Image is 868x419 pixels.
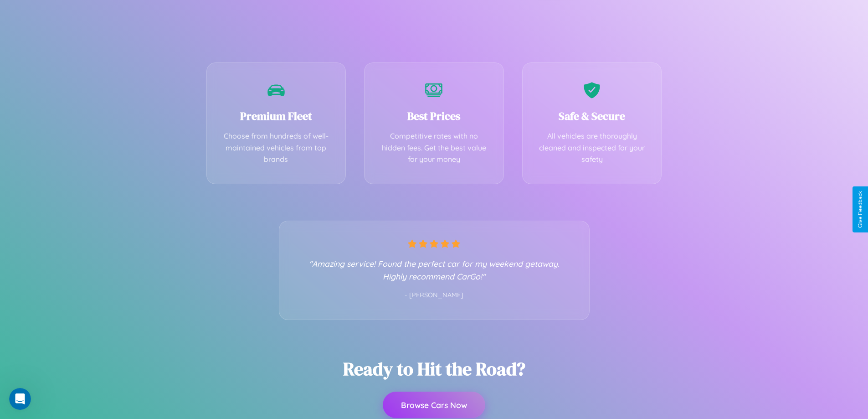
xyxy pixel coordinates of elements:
[857,191,863,228] div: Give Feedback
[298,290,571,301] p: - [PERSON_NAME]
[536,130,648,166] p: All vehicles are thoroughly cleaned and inspected for your safety
[378,130,490,166] p: Competitive rates with no hidden fees. Get the best value for your money
[221,130,332,166] p: Choose from hundreds of well-maintained vehicles from top brands
[383,392,485,418] button: Browse Cars Now
[343,357,525,381] h2: Ready to Hit the Road?
[298,257,571,283] p: "Amazing service! Found the perfect car for my weekend getaway. Highly recommend CarGo!"
[378,109,490,124] h3: Best Prices
[536,109,648,124] h3: Safe & Secure
[221,109,332,124] h3: Premium Fleet
[9,388,31,410] iframe: Intercom live chat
